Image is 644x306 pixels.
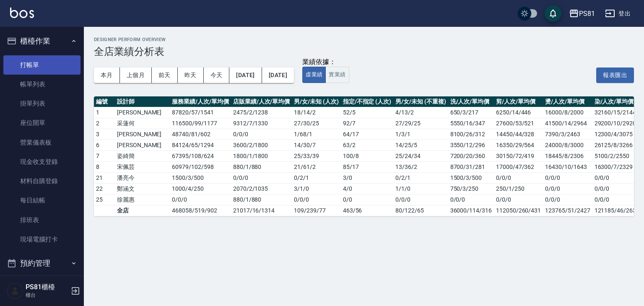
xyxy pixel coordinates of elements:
td: 29200/10/2920 [592,118,641,129]
td: 80 / 122 / 65 [393,205,448,216]
th: 燙/人次/單均價 [543,96,592,107]
button: 實業績 [325,67,349,83]
td: 4 / 0 [341,183,393,194]
td: 0/0/0 [494,194,543,205]
td: 14450/44/328 [494,129,543,140]
td: 4 / 13 / 2 [393,107,448,118]
td: 0/0/0 [543,172,592,183]
td: 1 / 3 / 1 [393,129,448,140]
a: 材料自購登錄 [3,171,80,191]
td: 3 / 0 [341,172,393,183]
td: 64 / 17 [341,129,393,140]
td: 3 / 1 / 0 [292,183,340,194]
td: [PERSON_NAME] [115,129,170,140]
th: 剪/人次/單均價 [494,96,543,107]
td: 880 / 1 / 880 [231,161,292,172]
td: 全店 [115,205,170,216]
td: 468058 / 519 / 902 [170,205,231,216]
td: 63 / 2 [341,140,393,150]
td: 85 / 17 [341,161,393,172]
td: 0 / 0 / 0 [170,194,231,205]
td: 徐麗惠 [115,194,170,205]
h3: 全店業績分析表 [94,46,634,57]
th: 指定/不指定 (人次) [341,96,393,107]
td: 750/3/250 [448,183,494,194]
th: 男/女/未知 (不重複) [393,96,448,107]
td: 18 / 14 / 2 [292,107,340,118]
td: 1 / 68 / 1 [292,129,340,140]
td: 1800 / 1 / 1800 [231,150,292,161]
td: 6 [94,140,115,150]
td: 0/0/0 [494,172,543,183]
td: 60979 / 102 / 598 [170,161,231,172]
td: 0 / 0 / 0 [393,194,448,205]
button: 預約管理 [3,252,80,274]
td: 0 / 0 / 0 [292,194,340,205]
td: 121185/46/2634 [592,205,641,216]
div: PS81 [579,8,595,19]
td: 16000/8/2000 [543,107,592,118]
button: 虛業績 [302,67,326,83]
td: 1000 / 4 / 250 [170,183,231,194]
td: 27 / 29 / 25 [393,118,448,129]
td: 0 / 2 / 1 [393,172,448,183]
td: 2070 / 2 / 1035 [231,183,292,194]
td: 14 / 25 / 5 [393,140,448,150]
button: 櫃檯作業 [3,30,80,52]
td: 3550/12/296 [448,140,494,150]
td: 112050/260/431 [494,205,543,216]
th: 編號 [94,96,115,107]
td: 30150/72/419 [494,150,543,161]
td: 9312 / 7 / 1330 [231,118,292,129]
button: [DATE] [229,67,262,83]
td: 潘亮今 [115,172,170,183]
td: 84124 / 65 / 1294 [170,140,231,150]
td: 16300/7/2329 [592,161,641,172]
td: 21 / 61 / 2 [292,161,340,172]
td: 8100/26/312 [448,129,494,140]
td: 41500/14/2964 [543,118,592,129]
button: 前天 [152,67,178,83]
td: 32160/15/2144 [592,107,641,118]
td: 650/3/217 [448,107,494,118]
td: 0/0/0 [543,183,592,194]
td: 1500/3/500 [448,172,494,183]
td: 鄭涵文 [115,183,170,194]
td: 463 / 56 [341,205,393,216]
td: 7 [94,150,115,161]
td: 27 / 30 / 25 [292,118,340,129]
td: 0 / 0 / 0 [231,129,292,140]
button: 報表及分析 [3,274,80,296]
td: 0/0/0 [592,172,641,183]
td: 67395 / 108 / 624 [170,150,231,161]
td: 0 / 0 / 0 [231,172,292,183]
td: 109 / 239 / 77 [292,205,340,216]
button: PS81 [566,5,598,22]
td: 18445/8/2306 [543,150,592,161]
td: 7390/3/2463 [543,129,592,140]
td: 0/0/0 [592,194,641,205]
a: 帳單列表 [3,75,80,94]
div: 業績依據： [302,58,349,67]
th: 染/人次/單均價 [592,96,641,107]
th: 男/女/未知 (人次) [292,96,340,107]
td: 12300/4/3075 [592,129,641,140]
td: 采蓮何 [115,118,170,129]
h5: PS81櫃檯 [26,283,68,291]
th: 店販業績/人次/單均價 [231,96,292,107]
td: 8700/31/281 [448,161,494,172]
a: 現場電腦打卡 [3,230,80,249]
td: 87820 / 57 / 1541 [170,107,231,118]
th: 服務業績/人次/單均價 [170,96,231,107]
td: 5100/2/2550 [592,150,641,161]
a: 每日結帳 [3,191,80,210]
td: 1 / 1 / 0 [393,183,448,194]
td: 0 / 2 / 1 [292,172,340,183]
th: 設計師 [115,96,170,107]
td: [PERSON_NAME] [115,107,170,118]
a: 現金收支登錄 [3,152,80,171]
td: 36000/114/316 [448,205,494,216]
p: 櫃台 [26,291,68,299]
td: 116500 / 99 / 1177 [170,118,231,129]
td: 8 [94,161,115,172]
